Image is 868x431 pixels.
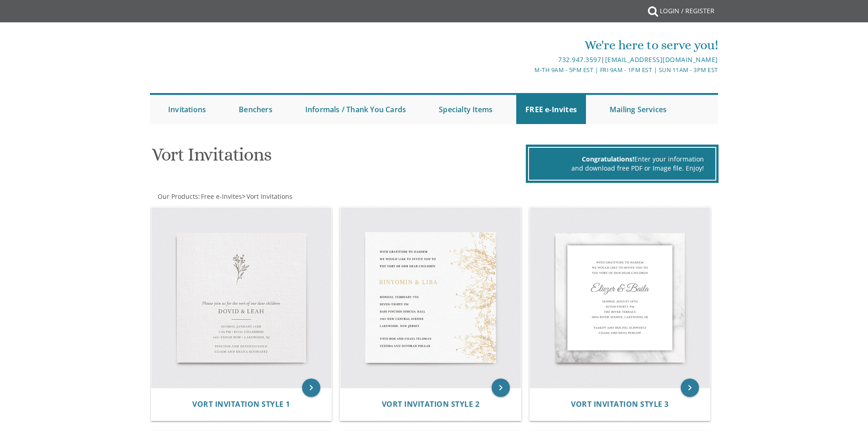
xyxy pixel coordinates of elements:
[151,208,332,388] img: Vort Invitation Style 1
[582,155,634,163] span: Congratulations!
[340,65,718,75] div: M-Th 9am - 5pm EST | Fri 9am - 1pm EST | Sun 11am - 3pm EST
[192,400,290,409] a: Vort Invitation Style 1
[601,95,676,124] a: Mailing Services
[516,95,586,124] a: FREE e-Invites
[492,379,510,397] a: keyboard_arrow_right
[558,55,601,64] a: 732.947.3597
[340,36,718,54] div: We're here to serve you!
[302,379,320,397] a: keyboard_arrow_right
[340,208,521,388] img: Vort Invitation Style 2
[382,400,480,409] a: Vort Invitation Style 2
[540,164,704,173] div: and download free PDF or Image file. Enjoy!
[247,192,293,201] span: Vort Invitations
[159,95,215,124] a: Invitations
[246,192,293,201] a: Vort Invitations
[152,145,524,171] h1: Vort Invitations
[157,192,198,201] a: Our Products
[201,192,242,201] span: Free e-Invites
[605,55,718,64] a: [EMAIL_ADDRESS][DOMAIN_NAME]
[540,155,704,164] div: Enter your information
[230,95,282,124] a: Benchers
[430,95,502,124] a: Specialty Items
[340,54,718,65] div: |
[530,208,710,388] img: Vort Invitation Style 3
[571,399,669,409] span: Vort Invitation Style 3
[242,192,293,201] span: >
[681,379,699,397] a: keyboard_arrow_right
[192,399,290,409] span: Vort Invitation Style 1
[571,400,669,409] a: Vort Invitation Style 3
[200,192,242,201] a: Free e-Invites
[296,95,415,124] a: Informals / Thank You Cards
[150,192,434,201] div: :
[382,399,480,409] span: Vort Invitation Style 2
